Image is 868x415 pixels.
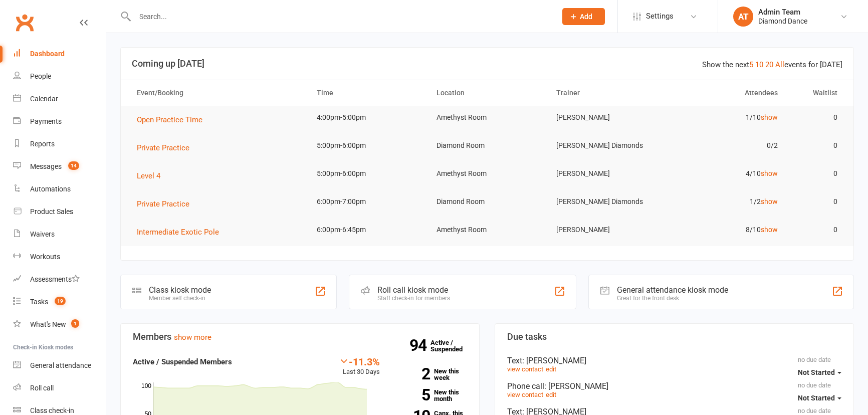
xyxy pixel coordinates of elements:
[733,7,753,27] div: AT
[133,357,232,366] strong: Active / Suspended Members
[546,391,556,398] a: edit
[13,88,106,110] a: Calendar
[761,226,778,234] a: show
[13,246,106,268] a: Workouts
[395,387,430,402] strong: 5
[30,361,91,369] div: General attendance
[787,134,847,157] td: 0
[149,285,211,295] div: Class kiosk mode
[765,60,773,69] a: 20
[798,394,835,402] span: Not Started
[12,10,37,35] a: Clubworx
[137,115,202,124] span: Open Practice Time
[137,199,189,209] span: Private Practice
[132,10,549,24] input: Search...
[68,161,79,170] span: 14
[427,134,547,157] td: Diamond Room
[787,80,847,106] th: Waitlist
[339,356,380,377] div: Last 30 Days
[13,133,106,155] a: Reports
[137,143,189,152] span: Private Practice
[30,253,60,261] div: Workouts
[13,155,106,178] a: Messages 14
[308,106,427,129] td: 4:00pm-5:00pm
[547,134,667,157] td: [PERSON_NAME] Diamonds
[702,59,842,71] div: Show the next events for [DATE]
[430,332,475,360] a: 94Active / Suspended
[13,268,106,291] a: Assessments
[30,162,62,170] div: Messages
[137,114,209,126] button: Open Practice Time
[13,354,106,377] a: General attendance kiosk mode
[137,228,219,237] span: Intermediate Exotic Pole
[30,230,55,238] div: Waivers
[617,295,728,302] div: Great for the front desk
[30,72,51,80] div: People
[761,197,778,205] a: show
[30,298,48,306] div: Tasks
[71,319,79,328] span: 1
[547,162,667,185] td: [PERSON_NAME]
[427,190,547,214] td: Diamond Room
[339,356,380,367] div: -11.3%
[667,162,787,185] td: 4/10
[13,178,106,200] a: Automations
[562,8,605,25] button: Add
[13,377,106,399] a: Roll call
[30,140,55,148] div: Reports
[308,134,427,157] td: 5:00pm-6:00pm
[507,391,543,398] a: view contact
[667,134,787,157] td: 0/2
[13,223,106,246] a: Waivers
[749,60,753,69] a: 5
[787,190,847,214] td: 0
[137,198,196,210] button: Private Practice
[787,218,847,242] td: 0
[544,381,608,391] span: : [PERSON_NAME]
[377,285,450,295] div: Roll call kiosk mode
[646,5,674,28] span: Settings
[667,190,787,214] td: 1/2
[13,110,106,133] a: Payments
[30,207,73,216] div: Product Sales
[30,406,74,414] div: Class check-in
[617,285,728,295] div: General attendance kiosk mode
[427,106,547,129] td: Amethyst Room
[13,313,106,336] a: What's New1
[547,218,667,242] td: [PERSON_NAME]
[30,117,62,125] div: Payments
[667,80,787,106] th: Attendees
[13,291,106,313] a: Tasks 19
[128,80,308,106] th: Event/Booking
[137,226,226,238] button: Intermediate Exotic Pole
[667,106,787,129] td: 1/10
[787,106,847,129] td: 0
[395,389,467,402] a: 5New this month
[308,162,427,185] td: 5:00pm-6:00pm
[55,297,66,305] span: 19
[30,275,80,283] div: Assessments
[427,80,547,106] th: Location
[798,368,835,376] span: Not Started
[308,80,427,106] th: Time
[761,169,778,177] a: show
[755,60,763,69] a: 10
[787,162,847,185] td: 0
[507,365,543,373] a: view contact
[798,363,841,381] button: Not Started
[174,333,211,342] a: show more
[546,365,556,373] a: edit
[761,113,778,121] a: show
[30,95,58,103] div: Calendar
[13,200,106,223] a: Product Sales
[522,356,586,365] span: : [PERSON_NAME]
[507,381,841,391] div: Phone call
[507,332,841,342] h3: Due tasks
[547,106,667,129] td: [PERSON_NAME]
[30,384,54,392] div: Roll call
[395,368,467,381] a: 2New this week
[580,13,592,21] span: Add
[395,366,430,381] strong: 2
[13,65,106,88] a: People
[377,295,450,302] div: Staff check-in for members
